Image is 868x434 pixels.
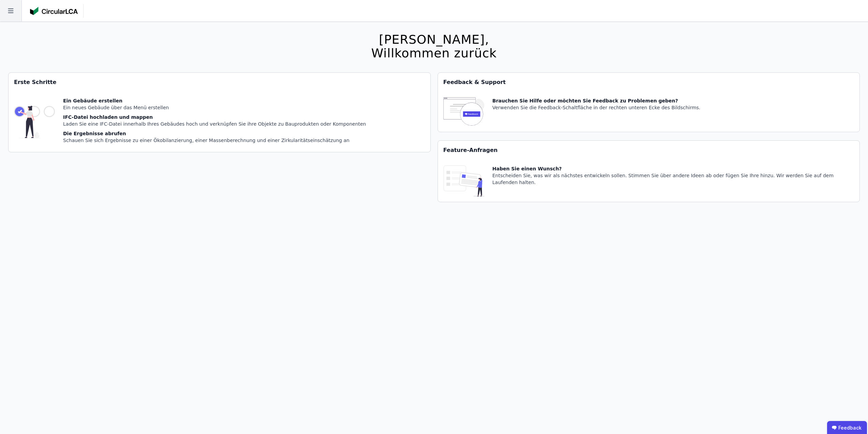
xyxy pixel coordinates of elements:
[438,141,860,160] div: Feature-Anfragen
[63,104,366,111] div: Ein neues Gebäude über das Menü erstellen
[438,73,860,92] div: Feedback & Support
[63,114,366,121] div: IFC-Datei hochladen und mappen
[371,46,497,60] div: Willkommen zurück
[9,73,430,92] div: Erste Schritte
[63,130,366,137] div: Die Ergebnisse abrufen
[63,97,366,104] div: Ein Gebäude erstellen
[443,97,484,126] img: feedback-icon-HCTs5lye.svg
[371,33,497,46] div: [PERSON_NAME],
[492,172,854,186] div: Entscheiden Sie, was wir als nächstes entwickeln sollen. Stimmen Sie über andere Ideen ab oder fü...
[14,97,55,146] img: getting_started_tile-DrF_GRSv.svg
[30,7,78,15] img: Concular
[492,97,701,104] div: Brauchen Sie Hilfe oder möchten Sie Feedback zu Problemen geben?
[63,121,366,127] div: Laden Sie eine IFC-Datei innerhalb Ihres Gebäudes hoch und verknüpfen Sie ihre Objekte zu Bauprod...
[63,137,366,144] div: Schauen Sie sich Ergebnisse zu einer Ökobilanzierung, einer Massenberechnung und einer Zirkularit...
[492,104,701,111] div: Verwenden Sie die Feedback-Schaltfläche in der rechten unteren Ecke des Bildschirms.
[492,165,854,172] div: Haben Sie einen Wunsch?
[443,165,484,196] img: feature_request_tile-UiXE1qGU.svg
